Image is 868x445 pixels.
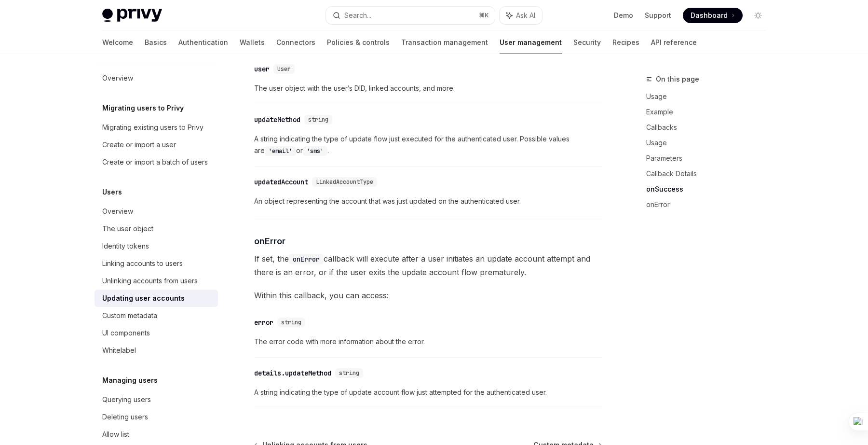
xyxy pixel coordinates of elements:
[750,8,766,23] button: Toggle dark mode
[683,8,743,23] a: Dashboard
[656,73,699,85] span: On this page
[102,223,153,235] div: The user object
[254,115,300,125] div: updateMethod
[646,151,773,166] a: Parameters
[651,31,697,54] a: API reference
[102,327,150,339] div: UI components
[276,31,315,54] a: Connectors
[102,429,129,440] div: Allow list
[95,220,218,237] a: The user object
[289,254,324,264] code: onError
[95,272,218,290] a: Unlinking accounts from users
[277,65,291,73] span: User
[265,146,296,156] code: 'email'
[102,139,176,151] div: Create or import a user
[95,119,218,136] a: Migrating existing users to Privy
[254,318,273,327] div: error
[95,255,218,272] a: Linking accounts to users
[102,310,157,321] div: Custom metadata
[316,178,373,186] span: LinkedAccountType
[145,31,167,54] a: Basics
[95,391,218,408] a: Querying users
[102,345,136,356] div: Whitelabel
[95,324,218,342] a: UI components
[614,11,633,20] a: Demo
[95,342,218,359] a: Whitelabel
[102,9,162,22] img: light logo
[95,307,218,324] a: Custom metadata
[254,177,308,187] div: updatedAccount
[102,258,183,269] div: Linking accounts to users
[95,70,218,87] a: Overview
[102,394,151,405] div: Querying users
[254,289,602,302] span: Within this callback, you can access:
[500,7,542,24] button: Ask AI
[102,292,185,304] div: Updating user accounts
[254,368,331,378] div: details.updateMethod
[254,252,602,279] span: If set, the callback will execute after a user initiates an update account attempt and there is a...
[254,83,602,94] span: The user object with the user’s DID, linked accounts, and more.
[240,31,265,54] a: Wallets
[646,135,773,151] a: Usage
[102,411,148,423] div: Deleting users
[500,31,562,54] a: User management
[102,375,158,386] h5: Managing users
[102,31,133,54] a: Welcome
[645,11,671,20] a: Support
[308,116,328,124] span: string
[254,387,602,398] span: A string indicating the type of update account flow just attempted for the authenticated user.
[102,240,149,252] div: Identity tokens
[646,166,773,181] a: Callback Details
[646,120,773,135] a: Callbacks
[303,146,327,156] code: 'sms'
[95,426,218,443] a: Allow list
[102,122,203,133] div: Migrating existing users to Privy
[254,133,602,156] span: A string indicating the type of update flow just executed for the authenticated user. Possible va...
[691,11,728,20] span: Dashboard
[102,156,208,168] div: Create or import a batch of users
[102,206,133,217] div: Overview
[327,31,390,54] a: Policies & controls
[646,89,773,104] a: Usage
[178,31,228,54] a: Authentication
[646,197,773,212] a: onError
[102,186,122,198] h5: Users
[339,369,359,377] span: string
[95,290,218,307] a: Updating user accounts
[102,275,198,287] div: Unlinking accounts from users
[612,31,639,54] a: Recipes
[254,195,602,207] span: An object representing the account that was just updated on the authenticated user.
[95,408,218,426] a: Deleting users
[254,64,270,74] div: user
[102,72,133,84] div: Overview
[573,31,601,54] a: Security
[401,31,488,54] a: Transaction management
[326,7,495,24] button: Search...⌘K
[281,319,301,326] span: string
[646,181,773,197] a: onSuccess
[95,136,218,153] a: Create or import a user
[516,11,535,20] span: Ask AI
[646,104,773,120] a: Example
[254,235,285,248] span: onError
[254,336,602,348] span: The error code with more information about the error.
[102,102,184,114] h5: Migrating users to Privy
[95,153,218,171] a: Create or import a batch of users
[95,237,218,255] a: Identity tokens
[479,12,489,19] span: ⌘ K
[95,203,218,220] a: Overview
[344,10,371,21] div: Search...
